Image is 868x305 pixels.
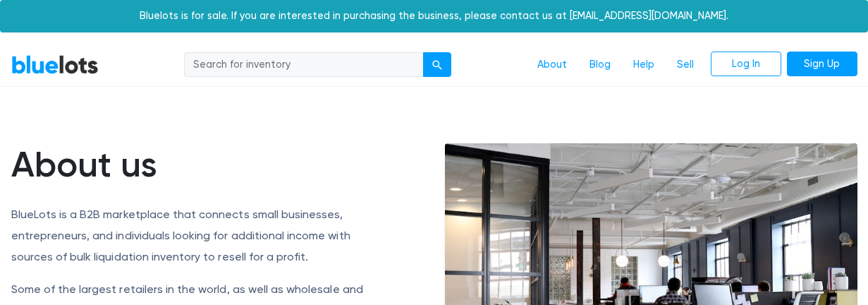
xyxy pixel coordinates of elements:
[622,52,666,78] a: Help
[11,204,367,268] p: BlueLots is a B2B marketplace that connects small businesses, entrepreneurs, and individuals look...
[787,52,857,77] a: Sign Up
[11,54,99,75] a: BlueLots
[11,143,367,186] h1: About us
[711,52,781,77] a: Log In
[578,52,622,78] a: Blog
[184,52,424,78] input: Search for inventory
[666,52,705,78] a: Sell
[526,52,578,78] a: About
